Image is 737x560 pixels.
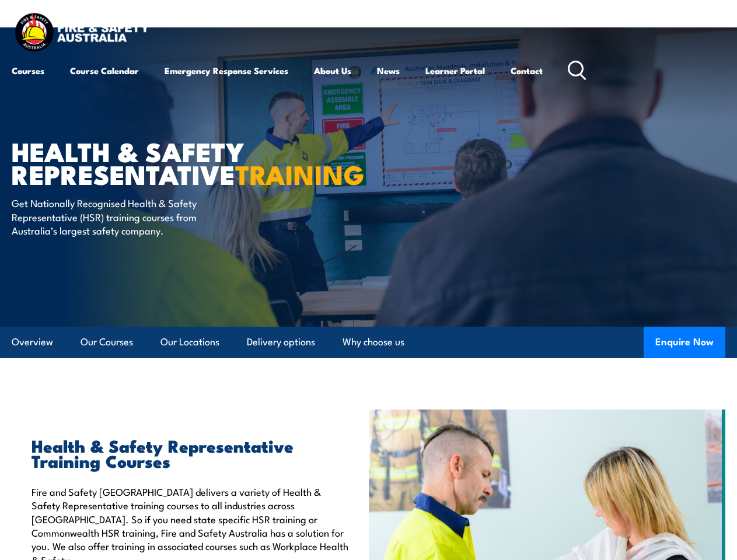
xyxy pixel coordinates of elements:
h2: Health & Safety Representative Training Courses [32,437,351,468]
a: News [377,57,400,85]
p: Get Nationally Recognised Health & Safety Representative (HSR) training courses from Australia’s ... [12,196,225,237]
a: Learner Portal [425,57,485,85]
a: Overview [12,327,53,358]
a: Our Locations [160,327,219,358]
a: Why choose us [343,327,404,358]
a: Emergency Response Services [165,57,288,85]
a: About Us [314,57,351,85]
button: Enquire Now [644,327,725,358]
a: Courses [12,57,44,85]
a: Course Calendar [70,57,139,85]
a: Delivery options [247,327,315,358]
h1: Health & Safety Representative [12,139,300,185]
strong: TRAINING [235,153,365,194]
a: Contact [511,57,543,85]
a: Our Courses [81,327,133,358]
